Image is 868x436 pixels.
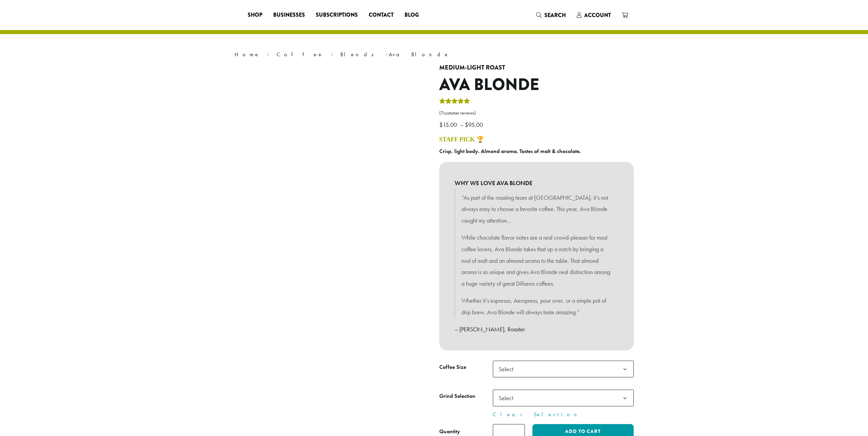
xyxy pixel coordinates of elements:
[460,121,464,129] span: –
[331,48,333,59] span: ›
[461,192,612,226] p: “As part of the roasting team at [GEOGRAPHIC_DATA], it’s not always easy to choose a favorite cof...
[439,121,459,129] bdi: 15.00
[441,110,443,116] span: 7
[493,410,634,419] a: Clear Selection
[439,136,484,143] a: STAFF PICK 🏆
[496,362,520,376] span: Select
[316,11,358,19] span: Subscriptions
[439,391,493,401] label: Grind Selection
[465,121,468,129] span: $
[340,51,378,58] a: Blends
[461,295,612,318] p: Whether it’s espresso, Aeropress, pour over, or a simple pot of drip brew, Ava Blonde will always...
[439,110,634,117] a: (7customer reviews)
[439,427,460,436] div: Quantity
[584,11,611,19] span: Account
[385,48,388,59] span: ›
[439,362,493,372] label: Coffee Size
[439,64,634,72] h4: Medium-Light Roast
[235,50,634,59] nav: Breadcrumb
[273,11,305,19] span: Businesses
[455,324,618,335] p: – [PERSON_NAME], Roaster
[465,121,485,129] bdi: 95.00
[455,177,618,189] b: WHY WE LOVE AVA BLONDE
[369,11,394,19] span: Contact
[242,10,268,20] a: Shop
[461,232,612,289] p: While chocolate flavor notes are a real crowd-pleaser for most coffee lovers, Ava Blonde takes th...
[439,121,443,129] span: $
[493,361,634,377] span: Select
[235,51,260,58] a: Home
[493,390,634,406] span: Select
[544,11,566,19] span: Search
[439,75,634,95] h1: Ava Blonde
[496,391,520,405] span: Select
[277,51,323,58] a: Coffee
[439,97,470,107] div: Rated 5.00 out of 5
[267,48,269,59] span: ›
[404,11,419,19] span: Blog
[531,10,571,21] a: Search
[248,11,262,19] span: Shop
[439,148,581,155] b: Crisp, light body. Almond aroma. Tastes of malt & chocolate.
